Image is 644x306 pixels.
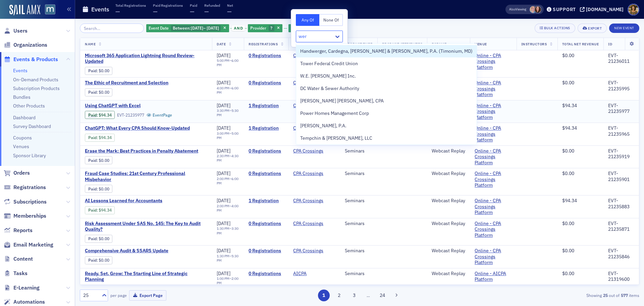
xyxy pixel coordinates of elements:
[432,42,446,46] span: Format
[530,6,537,13] span: Dee Sullivan
[293,53,323,59] a: CPA Crossings
[99,236,109,241] span: $0.00
[99,158,109,163] span: $0.00
[217,276,238,285] time: 2:00 PM
[217,248,230,254] span: [DATE]
[85,148,198,154] span: Erase the Mark: Best Practices in Penalty Abatement
[4,270,28,277] a: Tasks
[4,212,46,220] a: Memberships
[217,170,230,176] span: [DATE]
[608,148,634,160] div: EVT-21235919
[364,292,373,298] span: …
[345,248,372,254] div: Seminars
[4,41,47,49] a: Organizations
[608,198,634,210] div: EVT-21235883
[88,208,99,213] span: :
[588,27,602,30] div: Export
[99,113,112,118] span: $94.34
[382,42,422,46] span: Product Attributes
[217,177,239,185] div: –
[85,198,198,204] a: AI Lessons Learned for Accountants
[293,248,323,254] a: CPA Crossings
[190,8,195,15] span: —
[190,3,197,8] p: Paid
[217,254,239,263] div: –
[91,5,109,13] h1: Events
[217,176,229,181] time: 2:00 PM
[88,135,97,140] a: Paid
[13,284,40,292] span: E-Learning
[88,186,99,191] span: :
[293,103,335,109] span: CPA Crossings
[115,3,146,8] p: Total Registrations
[553,6,576,12] div: Support
[99,90,109,95] span: $0.00
[288,24,316,33] button: AddFilter
[432,198,465,204] div: Webcast Replay
[293,53,335,59] span: CPA Crossings
[88,90,99,95] span: :
[85,248,198,254] span: Comprehensive Audit & SSARS Update
[217,226,238,235] time: 3:30 PM
[88,158,99,163] span: :
[88,135,99,140] span: :
[40,4,55,16] a: View Homepage
[293,80,335,86] span: CPA Crossings
[88,68,97,73] a: Paid
[153,3,183,8] p: Paid Registrations
[110,292,127,298] label: per page
[88,158,97,163] a: Paid
[13,255,33,263] span: Content
[608,221,634,232] div: EVT-21235871
[475,248,512,266] a: Online - CPA Crossings Platform
[345,148,372,154] div: Seminars
[88,258,99,263] span: :
[13,103,45,109] a: Other Products
[217,131,238,140] time: 5:00 PM
[13,241,53,249] span: Email Marketing
[13,270,28,277] span: Tasks
[9,5,40,15] img: SailAMX
[475,148,512,166] a: Online - CPA Crossings Platform
[293,248,335,254] span: CPA Crossings
[562,125,577,131] span: $94.34
[83,292,98,299] div: 25
[13,115,36,121] a: Dashboard
[432,271,465,277] div: Webcast Replay
[85,53,207,64] a: Microsoft 365 Application Lightning Round Review-Updated
[562,52,574,58] span: $0.00
[85,256,112,264] div: Paid: 0 - $0
[249,221,284,227] a: 0 Registrations
[475,171,512,188] a: Online - CPA Crossings Platform
[509,7,516,11] div: Also
[217,226,239,235] div: –
[85,156,112,164] div: Paid: 0 - $0
[217,42,226,46] span: Date
[249,148,284,154] a: 0 Registrations
[296,14,319,26] button: Any Of
[300,60,358,67] span: Tower Federal Credit Union
[217,58,239,67] div: –
[432,171,465,177] div: Webcast Replay
[217,254,229,258] time: 1:30 PM
[217,276,229,281] time: 1:00 PM
[45,4,55,15] img: SailAMX
[249,198,284,204] a: 1 Registration
[85,235,112,243] div: Paid: 0 - $0
[586,6,624,12] div: [DOMAIN_NAME]
[153,8,158,15] span: —
[13,143,29,149] a: Venues
[217,176,238,185] time: 6:00 PM
[249,271,284,277] a: 0 Registrations
[88,68,99,73] span: :
[4,169,30,177] a: Orders
[217,86,239,95] div: –
[293,271,307,277] a: AICPA
[293,80,323,86] a: CPA Crossings
[432,248,465,254] div: Webcast Replay
[475,271,512,282] a: Online - AICPA Platform
[85,111,115,119] div: Paid: 1 - $9434
[348,290,360,301] button: 3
